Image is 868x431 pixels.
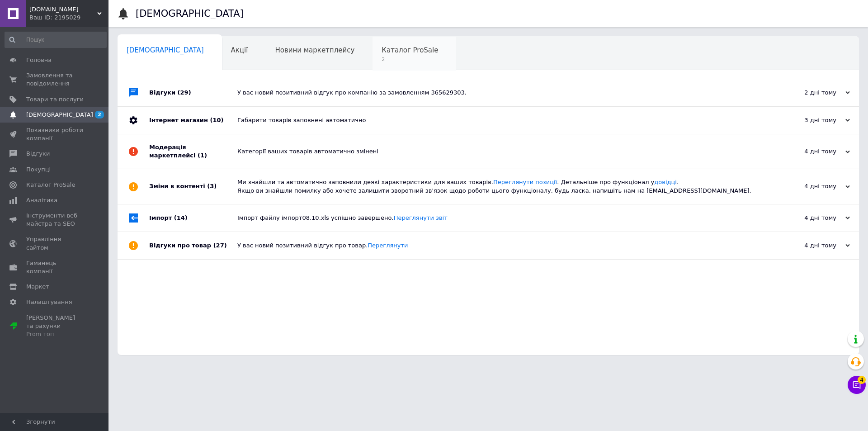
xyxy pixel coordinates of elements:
[26,235,84,251] span: Управління сайтом
[368,242,408,249] a: Переглянути
[26,166,51,174] span: Покупці
[394,214,448,221] a: Переглянути звіт
[759,147,850,156] div: 4 дні тому
[759,116,850,124] div: 3 дні тому
[237,242,759,250] div: У вас новий позитивний відгук про товар.
[858,374,866,382] span: 4
[759,89,850,97] div: 2 дні тому
[5,32,107,48] input: Пошук
[759,242,850,250] div: 4 дні тому
[237,178,759,194] div: Ми знайшли та автоматично заповнили деякі характеристики для ваших товарів. . Детальніше про функ...
[127,46,204,54] span: [DEMOGRAPHIC_DATA]
[26,126,84,142] span: Показники роботи компанії
[26,111,93,119] span: [DEMOGRAPHIC_DATA]
[26,71,84,88] span: Замовлення та повідомлення
[493,179,557,185] a: Переглянути позиції
[237,89,759,97] div: У вас новий позитивний відгук про компанію за замовленням 365629303.
[26,212,84,228] span: Інструменти веб-майстра та SEO
[26,330,84,338] div: Prom топ
[26,314,84,339] span: [PERSON_NAME] та рахунки
[149,107,237,134] div: Інтернет магазин
[759,182,850,190] div: 4 дні тому
[382,56,438,63] span: 2
[149,169,237,204] div: Зміни в контенті
[26,196,57,204] span: Аналітика
[275,46,354,54] span: Новини маркетплейсу
[198,152,207,159] span: (1)
[29,14,108,22] div: Ваш ID: 2195029
[848,376,866,394] button: Чат з покупцем4
[174,214,188,221] span: (14)
[136,8,244,19] h1: [DEMOGRAPHIC_DATA]
[382,46,438,54] span: Каталог ProSale
[759,214,850,222] div: 4 дні тому
[26,56,52,64] span: Головна
[26,181,75,189] span: Каталог ProSale
[26,298,72,306] span: Налаштування
[149,232,237,259] div: Відгуки про товар
[149,134,237,169] div: Модерація маркетплейсі
[95,111,104,118] span: 2
[149,204,237,232] div: Імпорт
[654,179,677,185] a: довідці
[237,214,759,222] div: Імпорт файлу імпорт08,10.xls успішно завершено.
[29,5,97,14] span: dellux.com.ua
[149,79,237,106] div: Відгуки
[237,147,759,156] div: Категорії ваших товарів автоматично змінені
[207,183,217,189] span: (3)
[237,116,759,124] div: Габарити товарів заповнені автоматично
[26,259,84,275] span: Гаманець компанії
[210,117,223,123] span: (10)
[231,46,248,54] span: Акції
[213,242,227,249] span: (27)
[26,95,84,104] span: Товари та послуги
[178,89,191,96] span: (29)
[26,150,50,158] span: Відгуки
[26,283,49,291] span: Маркет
